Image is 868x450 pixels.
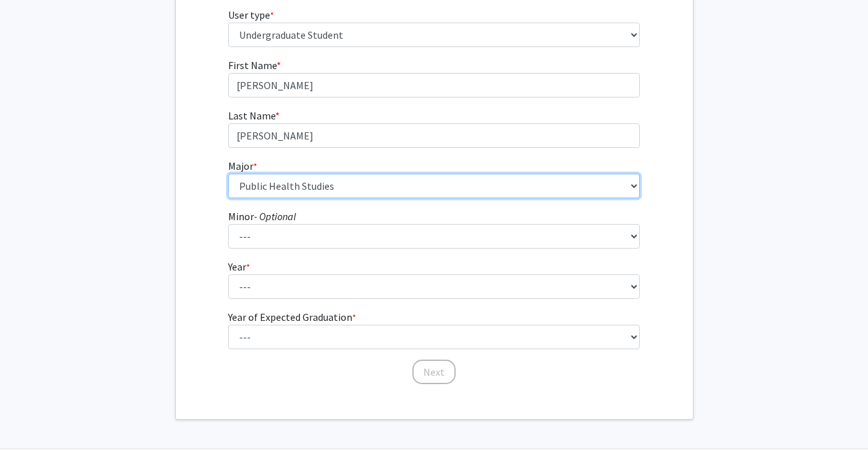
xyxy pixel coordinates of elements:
button: Next [412,360,456,384]
iframe: Chat [10,392,55,440]
label: Minor [228,209,296,224]
span: Last Name [228,109,275,122]
label: Year of Expected Graduation [228,309,356,325]
label: User type [228,7,274,23]
label: Major [228,158,257,174]
i: - Optional [254,210,296,223]
span: First Name [228,59,277,72]
label: Year [228,259,250,274]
